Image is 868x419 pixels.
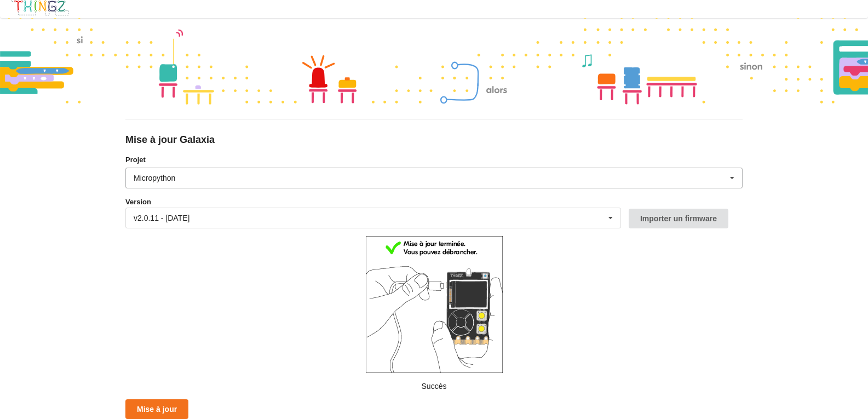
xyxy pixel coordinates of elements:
[366,236,503,373] img: galaxia_updated.png
[125,197,151,208] label: Version
[629,209,728,228] button: Importer un firmware
[125,154,743,165] label: Projet
[134,214,189,222] div: v2.0.11 - [DATE]
[134,174,175,182] div: Micropython
[125,399,188,419] button: Mise à jour
[125,134,743,146] div: Mise à jour Galaxia
[125,381,743,392] p: Succès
